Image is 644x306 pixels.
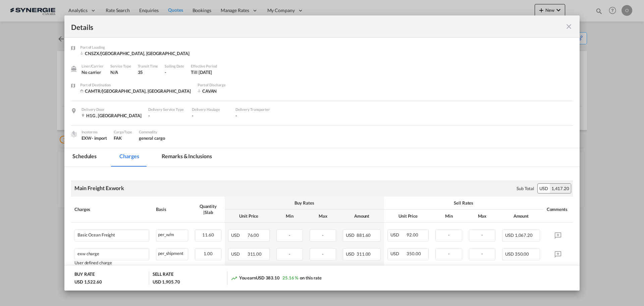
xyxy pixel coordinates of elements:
[110,70,118,75] span: N/A
[156,249,188,257] div: per_shipment
[505,251,514,257] span: USD
[565,23,573,31] md-icon: icon-close fg-AAA8AD m-0 cursor
[228,200,381,206] div: Buy Rates
[110,63,131,69] div: Service Type
[195,203,221,215] div: Quantity | Slab
[92,135,107,141] div: - import
[138,69,158,75] div: 35
[156,206,188,212] div: Basis
[390,232,406,237] span: USD
[74,260,149,265] div: User defined charge
[550,184,571,193] div: 1,417.20
[346,251,356,257] span: USD
[202,232,214,237] span: 11.60
[231,275,322,282] div: You earn on this rate
[82,135,107,141] div: EXW
[289,251,290,257] span: -
[64,148,226,167] md-pagination-wrapper: Use the left and right arrow keys to navigate between tabs
[515,232,533,238] span: 1,067.20
[339,210,384,223] th: Amount
[448,251,450,256] span: -
[235,113,272,119] div: -
[407,251,421,256] span: 350.00
[231,275,237,281] md-icon: icon-trending-up
[466,210,499,223] th: Max
[165,69,184,75] div: -
[499,210,543,223] th: Amount
[80,50,190,56] div: CNSZX/Shenzhen, GD
[256,275,280,280] span: USD 383.10
[204,251,213,256] span: 1.00
[82,129,107,135] div: Incoterms
[139,135,165,141] span: general cargo
[357,232,371,238] span: 881.60
[138,63,158,69] div: Transit Time
[156,230,188,238] div: per_w/m
[390,251,406,256] span: USD
[248,251,262,257] span: 311.00
[77,251,99,256] div: exw charge
[154,148,220,167] md-tab-item: Remarks & Inclusions
[346,232,356,238] span: USD
[80,44,190,50] div: Port of Loading
[481,251,483,256] span: -
[407,232,418,237] span: 92.00
[282,275,298,280] span: 25.16 %
[273,210,306,223] th: Min
[505,232,514,238] span: USD
[198,88,251,94] div: CAVAN
[192,113,229,119] div: -
[357,251,371,257] span: 311.00
[387,200,540,206] div: Sell Rates
[82,113,142,119] div: H1G , Canada
[432,210,465,223] th: Min
[191,69,212,75] div: Till 14 Jul 2025
[82,63,104,69] div: Liner/Carrier
[71,22,523,31] div: Details
[322,232,324,238] span: -
[82,69,104,75] div: No carrier
[153,271,173,279] div: SELL RATE
[111,148,147,167] md-tab-item: Charges
[198,82,251,88] div: Port of Discharge
[515,251,529,257] span: 350.00
[225,210,273,223] th: Unit Price
[74,271,95,279] div: BUY RATE
[517,185,534,191] div: Sub Total
[384,210,432,223] th: Unit Price
[165,63,184,69] div: Sailing Date
[148,106,185,113] div: Delivery Service Type
[64,15,580,291] md-dialog: Port of Loading ...
[306,210,339,223] th: Max
[64,148,105,167] md-tab-item: Schedules
[74,184,124,192] div: Main Freight Exwork
[543,196,573,223] th: Comments
[192,106,229,113] div: Delivery Haulage
[231,232,247,238] span: USD
[153,279,180,285] div: USD 1,905.70
[80,88,191,94] div: CAMTR/Montreal, QC
[114,129,132,135] div: Cargo Type
[139,129,165,135] div: Commodity
[148,113,185,119] div: -
[231,251,247,257] span: USD
[80,82,191,88] div: Port of Destination
[248,232,259,238] span: 76.00
[289,232,290,238] span: -
[191,63,217,69] div: Effective Period
[481,232,483,237] span: -
[70,130,77,138] img: cargo.png
[538,184,550,193] div: USD
[235,106,272,113] div: Delivery Transporter
[448,232,450,237] span: -
[82,106,142,113] div: Delivery Door
[114,135,132,141] div: FAK
[74,206,149,212] div: Charges
[322,251,324,257] span: -
[77,232,115,237] div: Basic Ocean Freight
[74,279,102,285] div: USD 1,522.60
